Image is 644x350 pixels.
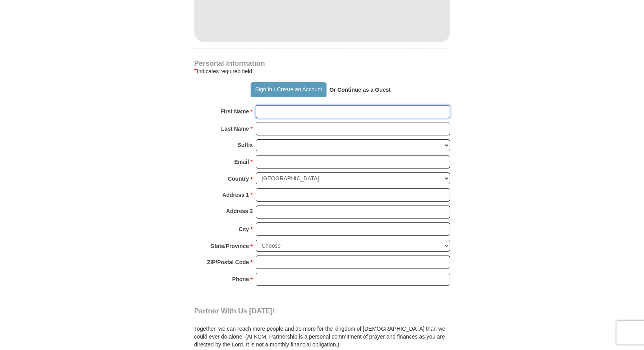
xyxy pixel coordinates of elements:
[238,224,249,235] strong: City
[234,156,249,167] strong: Email
[238,139,253,150] strong: Suffix
[221,123,249,134] strong: Last Name
[228,173,249,184] strong: Country
[194,307,275,315] span: Partner With Us [DATE]!
[222,189,249,200] strong: Address 1
[194,67,450,76] div: Indicates required field
[329,87,391,93] strong: Or Continue as a Guest
[207,257,249,268] strong: ZIP/Postal Code
[194,60,450,67] h4: Personal Information
[211,241,249,252] strong: State/Province
[221,106,249,117] strong: First Name
[226,206,253,217] strong: Address 2
[232,274,249,285] strong: Phone
[251,82,327,97] button: Sign In / Create an Account
[194,325,450,348] p: Together, we can reach more people and do more for the kingdom of [DEMOGRAPHIC_DATA] than we coul...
